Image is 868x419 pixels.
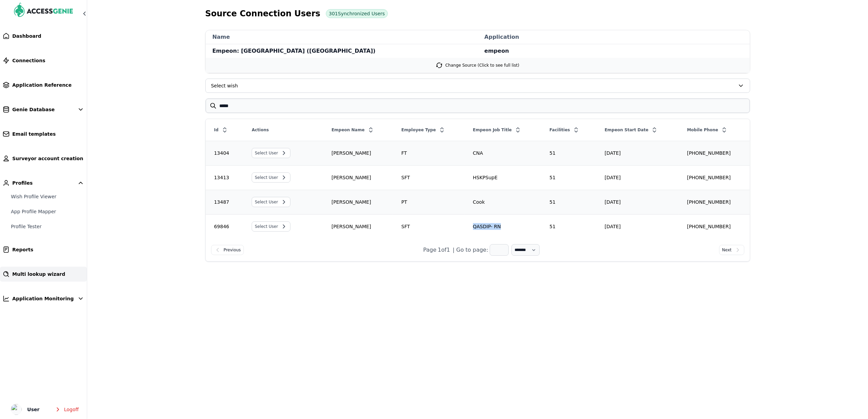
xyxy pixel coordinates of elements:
[12,33,41,39] span: Dashboard
[12,131,56,137] span: Email templates
[205,8,320,19] h3: Source Connection Users
[14,3,74,19] img: AccessGenie Logo
[597,124,678,136] div: Empeon Start Date
[12,246,33,253] span: Reports
[49,403,84,416] button: Logoff
[679,223,749,230] div: [PHONE_NUMBER]
[252,148,290,158] button: Select User
[64,406,79,413] span: Logoff
[605,150,670,156] span: [DATE]
[605,223,670,230] span: [DATE]
[541,150,596,156] div: 51
[12,82,72,88] span: Application Reference
[465,199,541,205] div: Cook
[211,245,244,255] button: Previous
[205,79,750,93] button: Select wish
[8,190,87,203] a: Wish Profile Viewer
[722,247,732,253] span: Next
[438,246,450,254] span: 1 of 1
[465,223,541,230] div: QASDIP- RN
[453,246,488,254] p: | Go to page:
[605,174,670,181] span: [DATE]
[323,223,393,230] div: [PERSON_NAME]
[423,246,437,254] div: Page
[719,245,744,255] button: Next
[27,405,40,414] span: User
[679,150,749,156] div: [PHONE_NUMBER]
[323,199,393,205] div: [PERSON_NAME]
[206,223,243,230] div: 69846
[211,82,735,89] span: Select wish
[12,106,55,113] span: Genie Database
[541,223,596,230] div: 51
[12,180,33,186] span: Profiles
[541,199,596,205] div: 51
[255,223,278,230] span: Select User
[8,205,87,218] a: App Profile Mapper
[393,124,464,136] div: Employee Type
[206,174,243,181] div: 13413
[206,58,750,73] a: Change Source (Click to see full list)
[323,174,393,181] div: [PERSON_NAME]
[541,174,596,181] div: 51
[679,124,749,136] div: Mobile Phone
[393,150,464,156] div: FT
[323,124,393,136] div: Empeon Name
[206,199,243,205] div: 13487
[679,199,749,205] div: [PHONE_NUMBER]
[323,150,393,156] div: [PERSON_NAME]
[12,155,83,162] span: Surveyor account creation
[478,44,750,58] span: empeon
[224,247,241,253] span: Previous
[679,174,749,181] div: [PHONE_NUMBER]
[465,174,541,181] div: HSKPSupE
[252,197,290,207] button: Select User
[478,30,750,44] strong: application
[206,124,243,136] div: Id
[393,174,464,181] div: SFT
[252,221,290,232] button: Select User
[255,174,278,181] span: Select User
[12,271,65,278] span: Multi lookup wizard
[541,124,596,136] div: Facilities
[12,295,74,302] span: Application Monitoring
[8,220,87,233] a: Profile Tester
[605,199,670,205] span: [DATE]
[329,10,385,17] span: 301 Synchronized Users
[12,57,45,64] span: Connections
[206,44,478,58] span: Empeon: [GEOGRAPHIC_DATA] ([GEOGRAPHIC_DATA])
[393,223,464,230] div: SFT
[255,199,278,205] span: Select User
[206,30,478,44] strong: name
[206,150,243,156] div: 13404
[465,150,541,156] div: CNA
[252,172,290,183] button: Select User
[243,124,322,135] div: Actions
[255,150,278,156] span: Select User
[393,199,464,205] div: PT
[465,124,541,136] div: Empeon Job Title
